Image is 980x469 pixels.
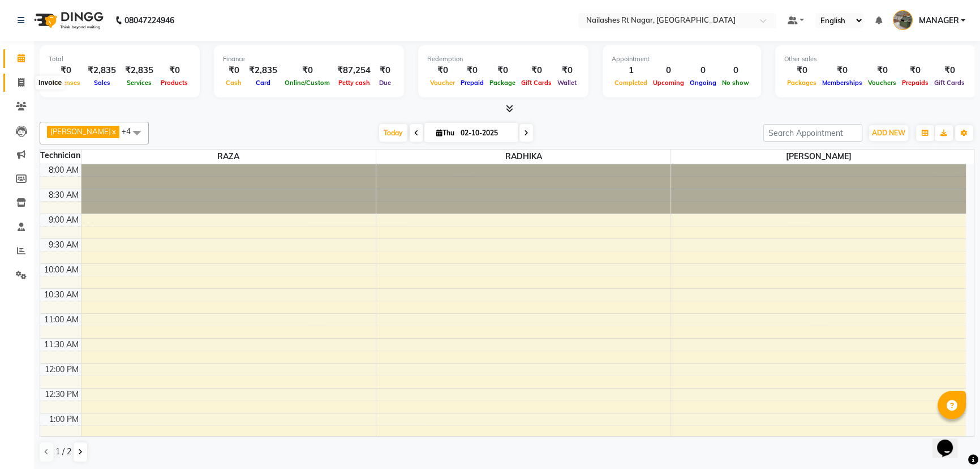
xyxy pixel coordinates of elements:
div: 0 [687,64,719,77]
b: 08047224946 [124,5,174,36]
span: [PERSON_NAME] [671,150,966,164]
div: 1 [612,64,650,77]
img: logo [29,5,106,36]
span: Gift Cards [931,79,968,87]
div: 9:30 AM [46,239,81,251]
span: Completed [612,79,650,87]
div: Other sales [784,54,968,64]
span: +4 [122,126,139,135]
div: Appointment [612,54,752,64]
a: x [111,127,116,136]
span: Prepaids [899,79,931,87]
div: ₹0 [899,64,931,77]
div: 8:30 AM [46,189,81,201]
div: ₹0 [487,64,518,77]
span: Prepaid [458,79,487,87]
div: 11:00 AM [42,314,81,326]
iframe: chat widget [932,424,969,458]
div: ₹2,835 [121,64,158,77]
div: ₹0 [458,64,487,77]
div: ₹0 [555,64,579,77]
span: Upcoming [650,79,687,87]
div: Finance [223,54,395,64]
div: ₹0 [158,64,191,77]
div: 8:00 AM [46,164,81,176]
span: Package [487,79,518,87]
div: 12:30 PM [42,389,81,400]
span: Online/Custom [282,79,333,87]
input: Search Appointment [763,124,862,142]
input: 2025-10-02 [457,125,514,142]
span: Card [253,79,273,87]
div: ₹87,254 [333,64,375,77]
span: Packages [784,79,819,87]
div: ₹0 [865,64,899,77]
span: Vouchers [865,79,899,87]
div: ₹2,835 [244,64,282,77]
img: MANAGER [893,10,913,30]
span: ADD NEW [872,129,905,137]
span: RADHIKA [376,150,670,164]
span: [PERSON_NAME] [50,127,111,136]
span: Voucher [427,79,458,87]
span: Sales [91,79,113,87]
span: 1 / 2 [55,446,71,458]
div: ₹0 [223,64,244,77]
div: ₹0 [49,64,83,77]
div: ₹0 [819,64,865,77]
div: ₹0 [518,64,555,77]
button: ADD NEW [869,125,908,141]
div: Invoice [36,76,65,89]
div: 9:00 AM [46,214,81,226]
div: ₹0 [784,64,819,77]
span: No show [719,79,752,87]
div: 12:00 PM [42,364,81,376]
span: Today [379,124,407,142]
div: 1:00 PM [47,413,81,425]
div: ₹0 [375,64,395,77]
div: 10:30 AM [42,289,81,301]
span: Wallet [555,79,579,87]
div: ₹0 [282,64,333,77]
span: Gift Cards [518,79,555,87]
div: 0 [650,64,687,77]
span: RAZA [81,150,376,164]
div: ₹2,835 [83,64,121,77]
span: Thu [433,129,457,137]
div: 0 [719,64,752,77]
span: Ongoing [687,79,719,87]
div: ₹0 [931,64,968,77]
span: Due [376,79,394,87]
div: Redemption [427,54,579,64]
div: 11:30 AM [42,339,81,351]
span: Petty cash [336,79,373,87]
span: Services [124,79,154,87]
span: MANAGER [918,15,958,27]
span: Cash [223,79,244,87]
div: ₹0 [427,64,458,77]
span: Products [158,79,191,87]
span: Memberships [819,79,865,87]
div: 10:00 AM [42,264,81,276]
div: Total [49,54,191,64]
div: Technician [40,150,81,161]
